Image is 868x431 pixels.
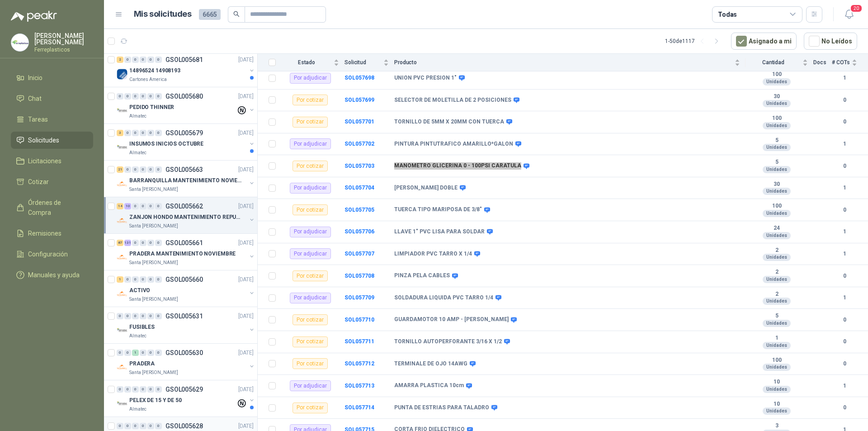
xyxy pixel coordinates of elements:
[147,313,154,319] div: 0
[28,135,59,145] span: Solicitudes
[11,132,93,149] a: Solicitudes
[344,338,374,345] a: SOL057711
[11,194,93,221] a: Órdenes de Compra
[140,203,146,209] div: 0
[832,140,857,148] b: 1
[394,185,458,192] b: [PERSON_NAME] DOBLE
[745,247,808,254] b: 2
[344,163,374,169] a: SOL057703
[344,185,374,191] b: SOL057704
[117,313,123,319] div: 0
[117,347,255,376] a: 0 0 1 0 0 0 GSOL005630[DATE] Company LogoPRADERASanta [PERSON_NAME]
[832,96,857,104] b: 0
[344,75,374,81] a: SOL057698
[129,250,236,258] p: PRADERA MANTENIMIENTO NOVIEMBRE
[132,166,139,173] div: 0
[28,177,49,187] span: Cotizar
[117,203,123,209] div: 14
[132,423,139,429] div: 0
[238,166,254,174] p: [DATE]
[292,95,328,105] div: Por cotizar
[292,403,328,413] div: Por cotizar
[28,114,48,124] span: Tareas
[394,338,502,346] b: TORNILLO AUTOPERFORANTE 3/16 X 1/2
[165,386,203,393] p: GSOL005629
[155,57,162,63] div: 0
[117,166,123,173] div: 21
[117,325,127,336] img: Company Logo
[117,423,123,429] div: 0
[117,237,255,266] a: 87 131 0 0 0 0 GSOL005661[DATE] Company LogoPRADERA MANTENIMIENTO NOVIEMBRESanta [PERSON_NAME]
[124,203,131,209] div: 10
[132,350,139,356] div: 1
[763,122,791,129] div: Unidades
[140,423,146,429] div: 0
[238,422,254,431] p: [DATE]
[147,93,154,99] div: 0
[344,404,374,411] a: SOL057714
[763,320,791,327] div: Unidades
[165,166,203,173] p: GSOL005663
[147,203,154,209] div: 0
[117,201,255,230] a: 14 10 0 0 0 0 GSOL005662[DATE] Company LogoZANJON HONDO MANTENIMIENTO REPUESTOSSanta [PERSON_NAME]
[292,358,328,369] div: Por cotizar
[129,140,203,148] p: INSUMOS INICIOS OCTUBRE
[129,176,242,185] p: BARRANQUILLA MANTENIMIENTO NOVIEMBRE
[140,386,146,393] div: 0
[394,360,467,368] b: TERMINALE DE OJO 14AWG
[117,57,123,63] div: 2
[117,350,123,356] div: 0
[11,11,57,22] img: Logo peakr
[28,249,68,259] span: Configuración
[129,323,155,332] p: FUSIBLES
[28,156,61,166] span: Licitaciones
[745,93,808,100] b: 30
[832,382,857,390] b: 1
[117,179,127,189] img: Company Logo
[238,239,254,247] p: [DATE]
[129,186,178,193] p: Santa [PERSON_NAME]
[129,213,242,222] p: ZANJON HONDO MANTENIMIENTO REPUESTOS
[832,74,857,82] b: 1
[394,316,509,323] b: GUARDAMOTOR 10 AMP - [PERSON_NAME]
[132,313,139,319] div: 0
[28,228,61,238] span: Remisiones
[132,386,139,393] div: 0
[147,276,154,283] div: 0
[290,380,331,391] div: Por adjudicar
[290,183,331,194] div: Por adjudicar
[28,198,85,218] span: Órdenes de Compra
[394,118,504,126] b: TORNILLO DE 5MM X 20MM CON TUERCA
[155,130,162,136] div: 0
[745,71,808,78] b: 100
[344,317,374,323] a: SOL057710
[763,78,791,85] div: Unidades
[745,54,813,71] th: Cantidad
[763,254,791,261] div: Unidades
[344,207,374,213] b: SOL057705
[344,118,374,125] b: SOL057701
[124,386,131,393] div: 0
[165,423,203,429] p: GSOL005628
[832,272,857,280] b: 0
[763,407,791,415] div: Unidades
[34,33,93,45] p: [PERSON_NAME] [PERSON_NAME]
[124,423,131,429] div: 0
[11,69,93,86] a: Inicio
[129,76,167,83] p: Cartones America
[344,228,374,235] a: SOL057706
[745,379,808,386] b: 10
[344,383,374,389] a: SOL057713
[117,164,255,193] a: 21 0 0 0 0 0 GSOL005663[DATE] Company LogoBARRANQUILLA MANTENIMIENTO NOVIEMBRESanta [PERSON_NAME]
[165,276,203,283] p: GSOL005660
[147,130,154,136] div: 0
[394,141,513,148] b: PINTURA PINTUTRAFICO AMARILLO*GALON
[731,33,797,50] button: Asignado a mi
[763,210,791,217] div: Unidades
[124,240,131,246] div: 131
[165,93,203,99] p: GSOL005680
[290,138,331,149] div: Por adjudicar
[117,398,127,409] img: Company Logo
